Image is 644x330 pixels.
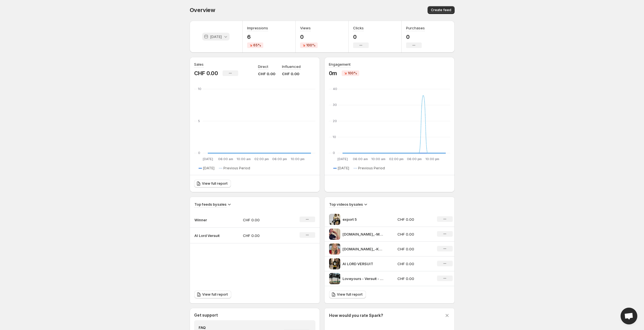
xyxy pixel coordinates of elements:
[194,217,222,223] p: Winner
[353,25,364,31] h3: Clicks
[329,61,351,67] h3: Engagement
[282,64,301,69] p: Influenced
[258,71,275,77] p: CHF 0.00
[194,312,218,318] h3: Get support
[243,217,283,223] p: CHF 0.00
[397,217,430,222] p: CHF 0.00
[371,157,385,161] text: 10:00 am
[406,34,425,40] p: 0
[333,119,337,123] text: 20
[194,291,231,298] a: View full report
[329,229,340,240] img: Snapsave.app_-MBjgPvVMlYWVkg1GFQXs5gmXuRAzyS5VLByQfzkAWvJaTPN1JaeQXTfHEVl1mSsSR2OGWa1fbBHfP0
[194,70,218,77] p: CHF 0.00
[237,157,251,161] text: 10:00 am
[397,246,430,252] p: CHF 0.00
[428,6,455,14] button: Create feed
[337,157,348,161] text: [DATE]
[425,157,439,161] text: 10:00 pm
[282,71,301,77] p: CHF 0.00
[258,64,268,69] p: Direct
[621,308,637,324] div: Open chat
[198,151,200,155] text: 0
[203,166,214,170] span: [DATE]
[353,34,369,40] p: 0
[243,233,283,238] p: CHF 0.00
[329,291,366,298] a: View full report
[198,87,201,91] text: 10
[247,34,268,40] p: 6
[272,157,287,161] text: 06:00 pm
[431,8,451,12] span: Create feed
[406,25,425,31] h3: Purchases
[223,166,250,170] span: Previous Period
[290,157,304,161] text: 10:00 pm
[397,276,430,281] p: CHF 0.00
[407,157,421,161] text: 06:00 pm
[210,34,222,39] p: [DATE]
[329,70,337,77] p: 0m
[333,135,336,139] text: 10
[389,157,404,161] text: 02:00 pm
[247,25,268,31] h3: Impressions
[194,233,222,238] p: AI Lord Versuit
[300,25,311,31] h3: Views
[342,276,384,281] p: Loveyours - Versuit - No illusion
[329,201,363,207] h3: Top videos by sales
[202,292,228,297] span: View full report
[306,43,315,48] span: 100%
[353,157,368,161] text: 06:00 am
[397,261,430,267] p: CHF 0.00
[329,313,383,318] h3: How would you rate Spark?
[329,214,340,225] img: export 5
[338,166,349,170] span: [DATE]
[333,103,337,107] text: 30
[342,217,384,222] p: export 5
[202,181,228,186] span: View full report
[333,87,337,91] text: 40
[329,258,340,269] img: AI LORD VERSUIT
[397,231,430,237] p: CHF 0.00
[300,34,318,40] p: 0
[194,201,226,207] h3: Top feeds by sales
[342,231,384,237] p: [DOMAIN_NAME]_-MBjgPvVMlYWVkg1GFQXs5gmXuRAzyS5VLByQfzkAWvJaTPN1JaeQXTfHEVl1mSsSR2OGWa1fbBHfP0
[329,273,340,284] img: Loveyours - Versuit - No illusion
[190,7,215,13] span: Overview
[202,157,213,161] text: [DATE]
[348,71,357,75] span: 100%
[254,157,269,161] text: 02:00 pm
[194,61,204,67] h3: Sales
[333,151,335,155] text: 0
[358,166,385,170] span: Previous Period
[337,292,363,297] span: View full report
[218,157,233,161] text: 06:00 am
[342,246,384,252] p: [DOMAIN_NAME]_-KYSCAe6oqWwDSyyYt1VRUjy7Tw0LQ_
[329,243,340,255] img: Snapsave.app_-KYSCAe6oqWwDSyyYt1VRUjy7Tw0LQ_
[342,261,384,267] p: AI LORD VERSUIT
[198,119,200,123] text: 5
[194,180,231,187] a: View full report
[253,43,261,48] span: 65%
